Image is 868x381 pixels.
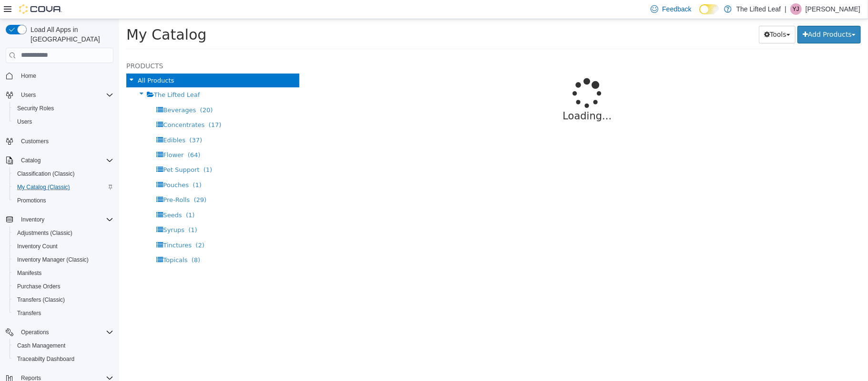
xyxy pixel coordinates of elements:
[13,168,113,180] span: Classification (Classic)
[21,138,49,145] span: Customers
[44,177,71,184] span: Pre-Rolls
[790,3,802,15] div: Yajaira Jones
[10,102,117,115] button: Security Roles
[21,157,41,164] span: Catalog
[7,41,180,53] h5: Products
[17,327,53,338] button: Operations
[17,296,65,304] span: Transfers (Classic)
[19,4,62,14] img: Cova
[785,3,786,15] p: |
[70,117,83,125] span: (37)
[10,167,117,180] button: Classification (Classic)
[69,132,82,139] span: (64)
[10,339,117,352] button: Cash Management
[44,147,80,154] span: Pet Support
[44,87,77,95] span: Beverages
[44,132,64,139] span: Flower
[76,222,85,230] span: (2)
[72,237,81,244] span: (8)
[13,241,61,252] a: Inventory Count
[10,115,117,128] button: Users
[17,283,61,290] span: Purchase Orders
[2,134,117,148] button: Customers
[223,90,713,105] p: Loading...
[17,214,48,225] button: Inventory
[13,294,69,306] a: Transfers (Classic)
[13,267,45,279] a: Manifests
[17,229,72,237] span: Adjustments (Classic)
[44,207,65,214] span: Syrups
[17,118,32,126] span: Users
[13,254,92,265] a: Inventory Manager (Classic)
[13,307,45,319] a: Transfers
[17,342,65,349] span: Cash Management
[13,281,64,292] a: Purchase Orders
[13,168,79,180] a: Classification (Classic)
[13,227,76,239] a: Adjustments (Classic)
[10,293,117,307] button: Transfers (Classic)
[10,280,117,293] button: Purchase Orders
[13,254,113,265] span: Inventory Manager (Classic)
[44,192,62,200] span: Seeds
[21,91,36,99] span: Users
[13,116,113,127] span: Users
[44,237,68,244] span: Topicals
[13,181,113,193] span: My Catalog (Classic)
[640,7,676,24] button: Tools
[793,3,799,15] span: YJ
[10,180,117,194] button: My Catalog (Classic)
[17,327,113,338] span: Operations
[13,227,113,239] span: Adjustments (Classic)
[10,352,117,366] button: Traceabilty Dashboard
[10,240,117,253] button: Inventory Count
[17,170,75,178] span: Classification (Classic)
[17,70,113,82] span: Home
[17,243,58,250] span: Inventory Count
[74,177,87,184] span: (29)
[17,155,113,166] span: Catalog
[17,89,40,101] button: Users
[19,58,55,65] span: All Products
[7,7,87,24] span: My Catalog
[13,181,74,193] a: My Catalog (Classic)
[13,116,36,127] a: Users
[21,72,36,80] span: Home
[27,25,113,44] span: Load All Apps in [GEOGRAPHIC_DATA]
[13,241,113,252] span: Inventory Count
[17,89,113,101] span: Users
[13,294,113,306] span: Transfers (Classic)
[10,307,117,320] button: Transfers
[13,307,113,319] span: Transfers
[806,3,860,15] p: [PERSON_NAME]
[17,214,113,225] span: Inventory
[44,222,72,230] span: Tinctures
[21,216,44,223] span: Inventory
[13,340,69,351] a: Cash Management
[17,135,113,147] span: Customers
[17,136,52,147] a: Customers
[10,266,117,280] button: Manifests
[17,197,46,204] span: Promotions
[69,207,78,214] span: (1)
[13,353,113,365] span: Traceabilty Dashboard
[13,267,113,279] span: Manifests
[13,103,113,114] span: Security Roles
[13,195,113,206] span: Promotions
[17,105,54,112] span: Security Roles
[13,195,50,206] a: Promotions
[10,194,117,207] button: Promotions
[13,340,113,351] span: Cash Management
[2,213,117,226] button: Inventory
[44,162,70,169] span: Pouches
[17,183,70,191] span: My Catalog (Classic)
[17,155,44,166] button: Catalog
[17,355,74,363] span: Traceabilty Dashboard
[17,309,41,317] span: Transfers
[44,102,85,109] span: Concentrates
[44,117,66,125] span: Edibles
[662,4,691,14] span: Feedback
[2,69,117,83] button: Home
[17,70,40,82] a: Home
[90,102,102,109] span: (17)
